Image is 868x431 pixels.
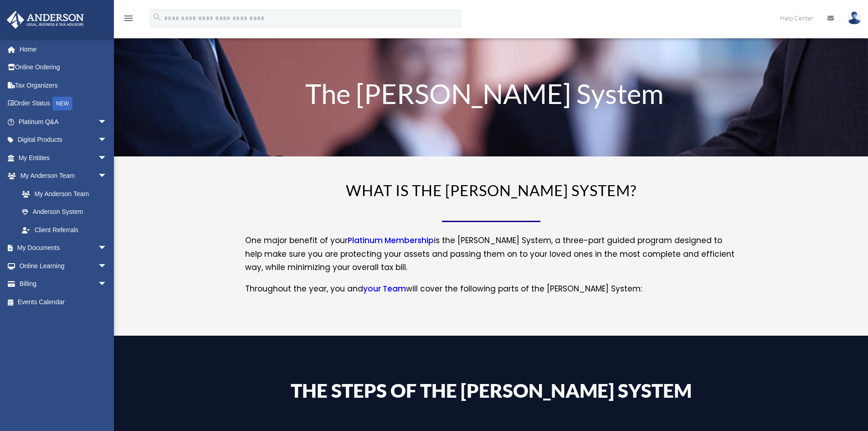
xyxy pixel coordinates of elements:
[98,257,116,275] span: arrow_drop_down
[13,203,116,221] a: Anderson System
[6,239,121,257] a: My Documentsarrow_drop_down
[348,235,434,250] a: Platinum Membership
[98,275,116,294] span: arrow_drop_down
[4,11,87,29] img: Anderson Advisors Platinum Portal
[245,381,737,405] h4: The Steps of the [PERSON_NAME] System
[98,167,116,186] span: arrow_drop_down
[52,97,72,110] div: NEW
[13,185,121,203] a: My Anderson Team
[123,13,134,24] i: menu
[6,275,121,293] a: Billingarrow_drop_down
[245,80,737,112] h1: The [PERSON_NAME] System
[98,131,116,150] span: arrow_drop_down
[6,40,121,58] a: Home
[6,131,121,149] a: Digital Productsarrow_drop_down
[346,181,637,199] span: WHAT IS THE [PERSON_NAME] SYSTEM?
[6,149,121,167] a: My Entitiesarrow_drop_down
[363,283,406,299] a: your Team
[847,11,861,25] img: User Pic
[6,257,121,275] a: Online Learningarrow_drop_down
[98,239,116,258] span: arrow_drop_down
[13,221,121,239] a: Client Referrals
[6,293,121,311] a: Events Calendar
[6,94,121,113] a: Order StatusNEW
[98,113,116,131] span: arrow_drop_down
[6,76,121,94] a: Tax Organizers
[6,113,121,131] a: Platinum Q&Aarrow_drop_down
[6,167,121,185] a: My Anderson Teamarrow_drop_down
[245,282,737,296] p: Throughout the year, you and will cover the following parts of the [PERSON_NAME] System:
[123,16,134,24] a: menu
[6,58,121,77] a: Online Ordering
[98,149,116,167] span: arrow_drop_down
[245,234,737,282] p: One major benefit of your is the [PERSON_NAME] System, a three-part guided program designed to he...
[152,12,162,22] i: search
